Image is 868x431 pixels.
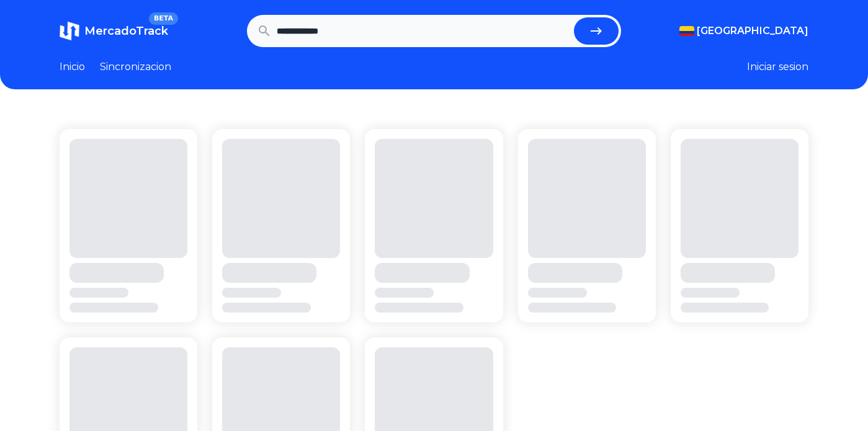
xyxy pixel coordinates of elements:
a: Sincronizacion [100,60,171,74]
img: MercadoTrack [60,21,79,41]
span: MercadoTrack [84,24,168,38]
img: Colombia [679,26,694,36]
button: Iniciar sesion [747,60,808,74]
a: Inicio [60,60,85,74]
button: [GEOGRAPHIC_DATA] [679,24,808,38]
span: BETA [149,12,178,25]
span: [GEOGRAPHIC_DATA] [697,24,808,38]
a: MercadoTrackBETA [60,21,168,41]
